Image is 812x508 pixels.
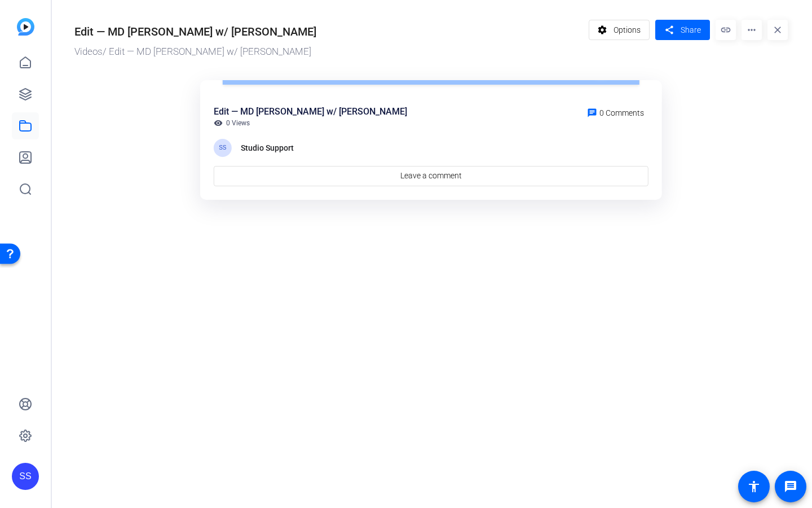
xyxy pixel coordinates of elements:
mat-icon: visibility [214,119,223,128]
button: Share [655,20,710,40]
span: Leave a comment [400,170,462,182]
mat-icon: more_horiz [742,20,762,40]
mat-icon: settings [595,19,610,41]
a: Leave a comment [214,166,648,186]
mat-icon: chat [587,108,597,118]
div: SS [214,139,232,157]
span: 0 Comments [599,108,644,117]
mat-icon: message [784,480,797,493]
img: blue-gradient.svg [17,18,34,36]
button: Options [589,20,650,40]
div: Edit — MD [PERSON_NAME] w/ [PERSON_NAME] [74,23,316,40]
span: Options [614,19,641,41]
div: Studio Support [241,141,297,155]
div: / Edit — MD [PERSON_NAME] w/ [PERSON_NAME] [74,45,583,59]
mat-icon: link [716,20,736,40]
div: Edit — MD [PERSON_NAME] w/ [PERSON_NAME] [214,105,407,119]
span: Share [681,24,701,36]
span: 0 Views [226,119,250,128]
mat-icon: close [767,20,788,40]
a: Videos [74,46,103,57]
mat-icon: share [662,23,676,38]
mat-icon: accessibility [747,480,761,493]
a: 0 Comments [582,105,648,119]
div: SS [12,463,39,490]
